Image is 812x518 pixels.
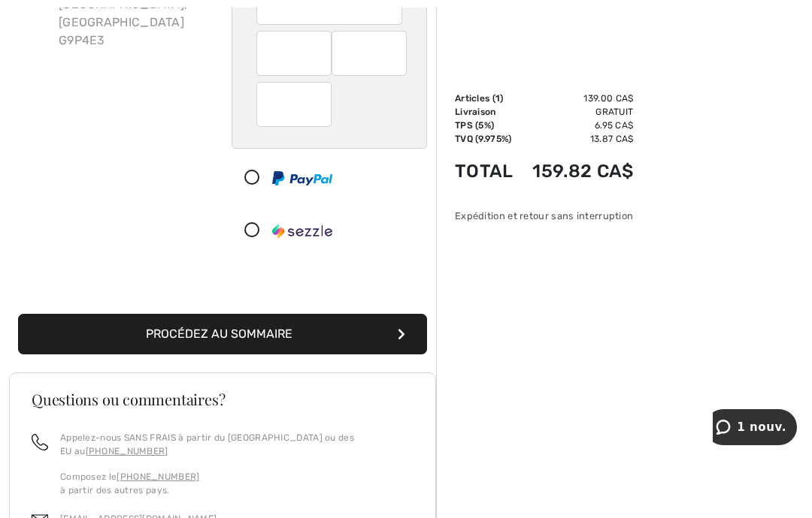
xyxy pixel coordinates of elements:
[268,87,322,122] iframe: Secure Credit Card Frame - CVV
[60,431,414,458] p: Appelez-nous SANS FRAIS à partir du [GEOGRAPHIC_DATA] ou des EU au
[60,470,414,497] p: Composez le à partir des autres pays.
[713,409,797,447] iframe: Ouvre un widget dans lequel vous pouvez chatter avec l’un de nos agents
[32,392,414,407] h3: Questions ou commentaires?
[495,93,500,104] span: 1
[455,146,520,197] td: Total
[86,446,168,456] a: [PHONE_NUMBER]
[520,105,633,119] td: Gratuit
[272,171,332,185] img: PayPal
[520,146,633,197] td: 159.82 CA$
[455,132,520,146] td: TVQ (9.975%)
[455,105,520,119] td: Livraison
[18,314,427,354] button: Procédez au sommaire
[344,36,397,71] iframe: Secure Credit Card Frame - Expiration Year
[455,92,520,105] td: Articles ( )
[455,209,633,223] div: Expédition et retour sans interruption
[117,471,199,482] a: [PHONE_NUMBER]
[520,132,633,146] td: 13.87 CA$
[520,119,633,132] td: 6.95 CA$
[455,119,520,132] td: TPS (5%)
[272,224,332,239] img: Sezzle
[520,92,633,105] td: 139.00 CA$
[32,434,48,450] img: call
[268,36,322,71] iframe: Secure Credit Card Frame - Expiration Month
